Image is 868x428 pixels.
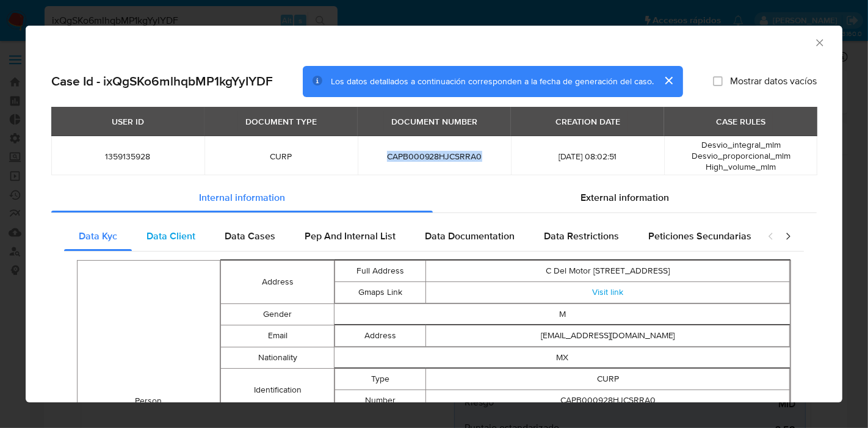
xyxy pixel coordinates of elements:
div: Detailed info [51,183,817,212]
a: Visit link [592,286,623,298]
td: Address [220,260,335,303]
button: Cerrar ventana [814,37,825,48]
td: C Del Motor [STREET_ADDRESS] [426,260,790,281]
div: CREATION DATE [548,111,627,132]
span: Data Client [146,229,195,243]
td: Identification [220,368,335,412]
td: Gmaps Link [335,281,426,303]
div: CASE RULES [709,111,773,132]
div: DOCUMENT TYPE [238,111,324,132]
span: Data Restrictions [544,229,619,243]
span: Data Documentation [425,229,515,243]
span: Internal information [199,190,285,205]
td: Full Address [335,260,426,281]
td: CURP [426,368,790,390]
td: MX [335,347,790,368]
td: CAPB000928HJCSRRA0 [426,390,790,411]
td: Type [335,368,426,390]
span: Data Cases [225,229,275,243]
span: External information [580,190,669,205]
span: Mostrar datos vacíos [730,75,817,87]
span: CAPB000928HJCSRRA0 [372,151,496,162]
td: Email [220,325,335,347]
td: Gender [220,303,335,325]
span: Desvio_proporcional_mlm [692,150,790,162]
td: Number [335,390,426,411]
span: Peticiones Secundarias [648,229,751,243]
span: Los datos detallados a continuación corresponden a la fecha de generación del caso. [331,75,654,87]
div: Detailed internal info [64,222,755,251]
span: High_volume_mlm [706,161,776,173]
td: Address [335,325,426,346]
span: Pep And Internal List [305,229,396,243]
div: USER ID [104,111,151,132]
span: CURP [219,151,343,162]
td: [EMAIL_ADDRESS][DOMAIN_NAME] [426,325,790,346]
span: Data Kyc [79,229,117,243]
button: cerrar [654,66,683,95]
span: 1359135928 [66,151,190,162]
h2: Case Id - ixQgSKo6mlhqbMP1kgYyIYDF [51,73,273,89]
td: Nationality [220,347,335,368]
div: closure-recommendation-modal [26,26,842,402]
span: Desvio_integral_mlm [701,139,781,151]
span: [DATE] 08:02:51 [526,151,649,162]
div: DOCUMENT NUMBER [384,111,485,132]
input: Mostrar datos vacíos [713,76,723,86]
td: M [335,303,790,325]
